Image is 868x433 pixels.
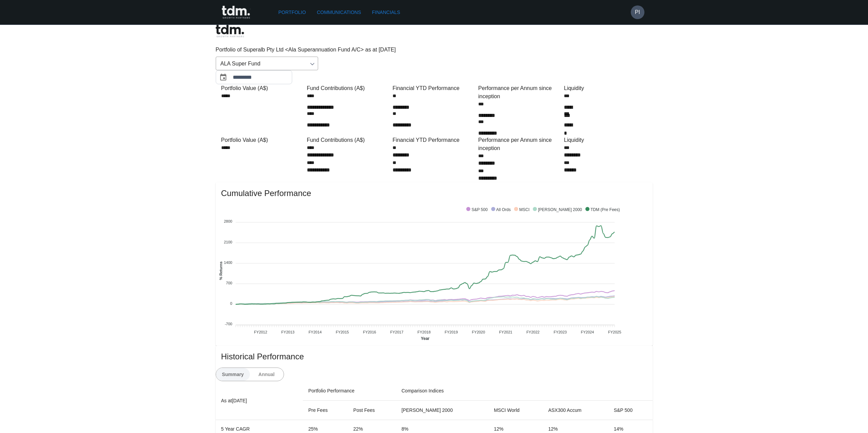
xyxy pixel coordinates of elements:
[466,207,487,212] span: S&P 500
[363,330,376,334] tspan: FY2016
[543,401,608,420] th: ASX300 Accum
[488,401,543,420] th: MSCI World
[554,330,567,334] tspan: FY2023
[276,6,309,19] a: Portfolio
[281,330,295,334] tspan: FY2013
[314,6,364,19] a: Communications
[369,6,403,19] a: Financials
[216,71,230,84] button: Choose date, selected date is Jul 31, 2025
[635,8,640,16] h6: PI
[303,401,348,420] th: Pre Fees
[608,330,621,334] tspan: FY2025
[226,281,232,285] tspan: 700
[564,136,647,144] div: Liquidity
[221,351,647,362] span: Historical Performance
[393,84,475,92] div: Financial YTD Performance
[417,330,431,334] tspan: FY2018
[631,5,644,19] button: PI
[526,330,540,334] tspan: FY2022
[218,262,223,280] text: % Returns
[221,397,298,405] p: As at [DATE]
[336,330,349,334] tspan: FY2015
[445,330,458,334] tspan: FY2019
[421,336,430,341] text: Year
[348,401,396,420] th: Post Fees
[393,136,475,144] div: Financial YTD Performance
[472,330,485,334] tspan: FY2020
[533,207,582,212] span: [PERSON_NAME] 2000
[307,136,390,144] div: Fund Contributions (A$)
[307,84,390,92] div: Fund Contributions (A$)
[216,368,284,381] div: text alignment
[216,57,318,70] div: ALA Super Fund
[309,330,322,334] tspan: FY2014
[221,188,647,199] span: Cumulative Performance
[499,330,512,334] tspan: FY2021
[514,207,529,212] span: MSCI
[254,330,267,334] tspan: FY2012
[396,401,488,420] th: [PERSON_NAME] 2000
[224,220,232,224] tspan: 2800
[250,368,284,381] button: Annual
[564,84,647,92] div: Liquidity
[224,260,232,265] tspan: 1400
[608,401,652,420] th: S&P 500
[478,84,561,101] div: Performance per Annum since inception
[396,381,652,401] th: Comparison Indices
[478,136,561,152] div: Performance per Annum since inception
[303,381,396,401] th: Portfolio Performance
[224,240,232,244] tspan: 2100
[221,136,304,144] div: Portfolio Value (A$)
[230,301,232,305] tspan: 0
[581,330,594,334] tspan: FY2024
[216,46,653,54] p: Portfolio of Superalb Pty Ltd <Ala Superannuation Fund A/C> as at [DATE]
[390,330,403,334] tspan: FY2017
[225,322,232,326] tspan: -700
[585,207,620,212] span: TDM (Pre Fees)
[221,84,304,92] div: Portfolio Value (A$)
[491,207,511,212] span: All Ords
